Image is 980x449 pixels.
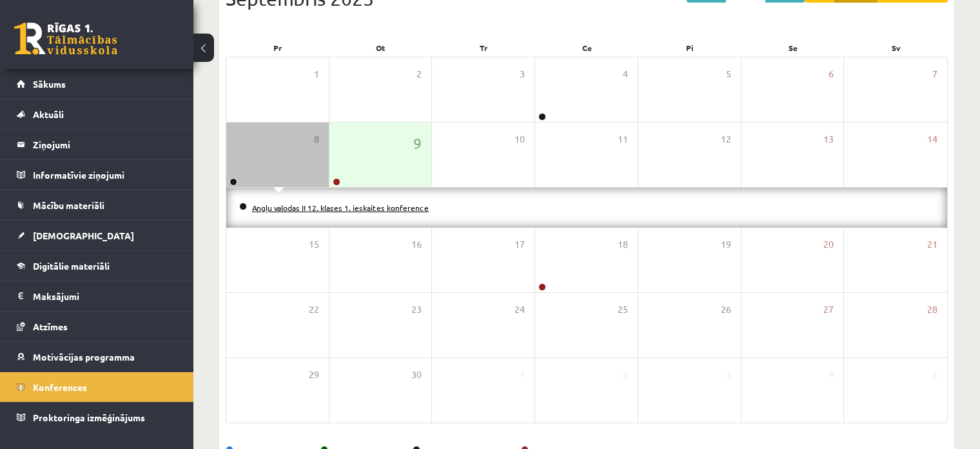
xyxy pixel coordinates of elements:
[927,237,937,252] span: 21
[623,368,628,382] span: 2
[309,303,319,317] span: 22
[17,99,177,129] a: Aktuāli
[535,39,638,57] div: Ce
[823,237,834,252] span: 20
[721,303,731,317] span: 26
[618,132,628,146] span: 11
[823,132,834,146] span: 13
[514,303,525,317] span: 24
[721,237,731,252] span: 19
[252,203,429,213] a: Angļu valodas II 12. klases 1. ieskaites konference
[17,342,177,372] a: Motivācijas programma
[726,368,731,382] span: 3
[726,67,731,81] span: 5
[33,321,68,332] span: Atzīmes
[33,199,104,211] span: Mācību materiāli
[33,381,87,393] span: Konferences
[520,368,525,382] span: 1
[33,281,177,311] legend: Maksājumi
[226,39,329,57] div: Pr
[14,23,117,55] a: Rīgas 1. Tālmācības vidusskola
[416,67,422,81] span: 2
[329,39,432,57] div: Ot
[618,303,628,317] span: 25
[17,130,177,159] a: Ziņojumi
[17,312,177,341] a: Atzīmes
[514,237,525,252] span: 17
[33,78,66,90] span: Sākums
[741,39,845,57] div: Se
[932,67,937,81] span: 7
[17,372,177,402] a: Konferences
[413,132,422,154] span: 9
[33,351,135,363] span: Motivācijas programma
[411,303,422,317] span: 23
[845,39,948,57] div: Sv
[33,160,177,190] legend: Informatīvie ziņojumi
[17,251,177,281] a: Digitālie materiāli
[33,108,64,120] span: Aktuāli
[33,230,134,241] span: [DEMOGRAPHIC_DATA]
[17,221,177,250] a: [DEMOGRAPHIC_DATA]
[17,190,177,220] a: Mācību materiāli
[17,160,177,190] a: Informatīvie ziņojumi
[314,67,319,81] span: 1
[411,368,422,382] span: 30
[17,281,177,311] a: Maksājumi
[17,69,177,99] a: Sākums
[432,39,535,57] div: Tr
[411,237,422,252] span: 16
[17,403,177,432] a: Proktoringa izmēģinājums
[309,368,319,382] span: 29
[33,130,177,159] legend: Ziņojumi
[623,67,628,81] span: 4
[514,132,525,146] span: 10
[309,237,319,252] span: 15
[823,303,834,317] span: 27
[828,368,834,382] span: 4
[314,132,319,146] span: 8
[520,67,525,81] span: 3
[927,132,937,146] span: 14
[638,39,741,57] div: Pi
[927,303,937,317] span: 28
[33,260,110,272] span: Digitālie materiāli
[721,132,731,146] span: 12
[618,237,628,252] span: 18
[33,412,145,423] span: Proktoringa izmēģinājums
[932,368,937,382] span: 5
[828,67,834,81] span: 6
